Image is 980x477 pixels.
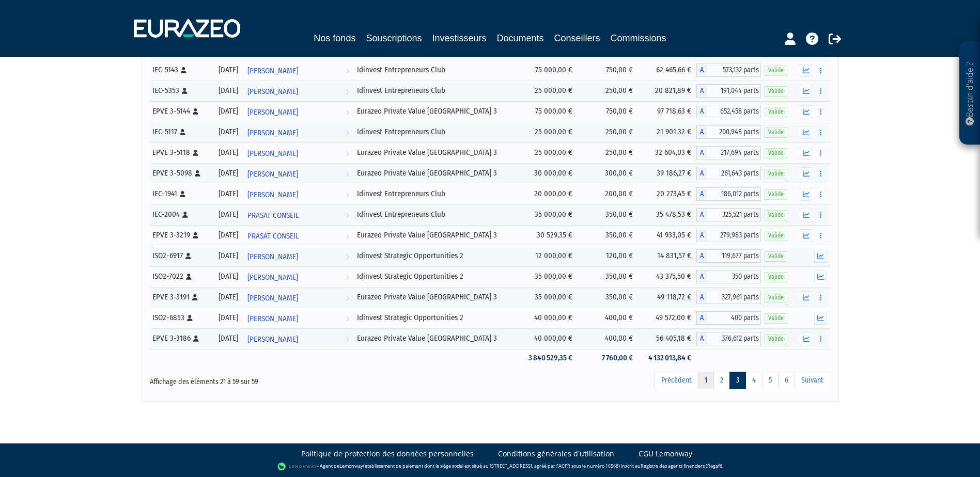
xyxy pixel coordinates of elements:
[346,82,349,101] i: Voir l'investisseur
[217,230,240,241] div: [DATE]
[578,308,638,328] td: 400,00 €
[357,292,515,303] div: Eurazeo Private Value [GEOGRAPHIC_DATA] 3
[519,349,578,367] td: 3 840 529,35 €
[519,60,578,81] td: 75 000,00 €
[497,31,544,45] a: Documents
[243,308,353,328] a: [PERSON_NAME]
[765,107,787,117] span: Valide
[519,246,578,266] td: 12 000,00 €
[314,31,355,45] a: Nos fonds
[696,208,761,221] div: A - Idinvest Entrepreneurs Club
[152,65,210,75] div: IEC-5143
[152,106,210,117] div: EPVE 3-5144
[357,188,515,199] div: Idinvest Entrepreneurs Club
[578,287,638,308] td: 350,00 €
[696,187,761,201] div: A - Idinvest Entrepreneurs Club
[519,204,578,225] td: 35 000,00 €
[217,209,240,220] div: [DATE]
[519,163,578,184] td: 30 000,00 €
[638,328,696,349] td: 56 405,18 €
[707,84,761,98] span: 191,044 parts
[217,333,240,344] div: [DATE]
[696,105,707,118] span: A
[217,147,240,158] div: [DATE]
[346,206,349,225] i: Voir l'investisseur
[247,309,298,328] span: [PERSON_NAME]
[696,84,707,98] span: A
[696,125,707,139] span: A
[696,187,707,201] span: A
[193,232,198,239] i: [Français] Personne physique
[357,312,515,323] div: Idinvest Strategic Opportunities 2
[578,60,638,81] td: 750,00 €
[638,60,696,81] td: 62 465,66 €
[696,270,761,283] div: A - Idinvest Strategic Opportunities 2
[247,61,298,81] span: [PERSON_NAME]
[357,106,515,117] div: Eurazeo Private Value [GEOGRAPHIC_DATA] 3
[346,123,349,142] i: Voir l'investisseur
[519,81,578,101] td: 25 000,00 €
[707,229,761,242] span: 279,983 parts
[638,204,696,225] td: 35 478,53 €
[519,225,578,246] td: 30 529,35 €
[795,372,830,389] a: Suivant
[186,274,192,280] i: [Français] Personne physique
[638,184,696,204] td: 20 273,45 €
[707,105,761,118] span: 652,458 parts
[152,168,210,179] div: EPVE 3-5098
[696,229,761,242] div: A - Eurazeo Private Value Europe 3
[578,184,638,204] td: 200,00 €
[696,249,761,263] div: A - Idinvest Strategic Opportunities 2
[247,247,298,266] span: [PERSON_NAME]
[765,334,787,344] span: Valide
[357,126,515,137] div: Idinvest Entrepreneurs Club
[696,270,707,283] span: A
[498,449,614,459] a: Conditions générales d'utilisation
[762,372,779,389] a: 5
[707,187,761,201] span: 186,012 parts
[729,372,746,389] a: 3
[519,266,578,287] td: 35 000,00 €
[519,122,578,142] td: 25 000,00 €
[713,372,730,389] a: 2
[243,60,353,81] a: [PERSON_NAME]
[247,123,298,142] span: [PERSON_NAME]
[638,225,696,246] td: 41 933,05 €
[638,81,696,101] td: 20 821,89 €
[357,230,515,241] div: Eurazeo Private Value [GEOGRAPHIC_DATA] 3
[578,101,638,122] td: 750,00 €
[519,287,578,308] td: 35 000,00 €
[357,209,515,220] div: Idinvest Entrepreneurs Club
[707,291,761,304] span: 327,961 parts
[152,312,210,323] div: ISO2-6853
[765,313,787,323] span: Valide
[964,47,976,140] p: Besoin d'aide ?
[247,165,298,184] span: [PERSON_NAME]
[578,225,638,246] td: 350,00 €
[185,253,191,259] i: [Français] Personne physique
[182,88,188,94] i: [Français] Personne physique
[519,308,578,328] td: 40 000,00 €
[638,308,696,328] td: 49 572,00 €
[152,209,210,220] div: IEC-2004
[357,333,515,344] div: Eurazeo Private Value [GEOGRAPHIC_DATA] 3
[152,271,210,282] div: ISO2-7022
[638,349,696,367] td: 4 132 013,84 €
[192,294,198,300] i: [Français] Personne physique
[765,210,787,220] span: Valide
[611,31,666,45] a: Commissions
[152,333,210,344] div: EPVE 3-3186
[765,66,787,75] span: Valide
[152,85,210,96] div: IEC-5353
[182,212,188,218] i: [Français] Personne physique
[707,208,761,221] span: 325,521 parts
[707,167,761,180] span: 261,643 parts
[696,167,707,180] span: A
[217,312,240,323] div: [DATE]
[696,229,707,242] span: A
[696,63,707,77] span: A
[247,144,298,163] span: [PERSON_NAME]
[696,249,707,263] span: A
[778,372,795,389] a: 6
[707,311,761,325] span: 400 parts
